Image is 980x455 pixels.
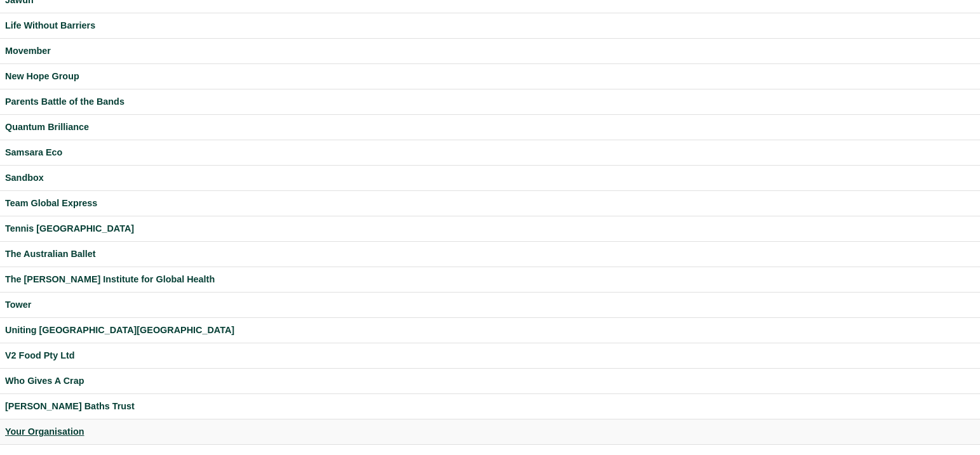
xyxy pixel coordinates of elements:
a: Who Gives A Crap [5,374,975,388]
a: Your Organisation [5,425,975,439]
a: Life Without Barriers [5,18,975,33]
a: New Hope Group [5,69,975,84]
a: Quantum Brilliance [5,120,975,135]
a: The [PERSON_NAME] Institute for Global Health [5,272,975,287]
a: Parents Battle of the Bands [5,95,975,109]
a: [PERSON_NAME] Baths Trust [5,399,975,414]
a: The Australian Ballet [5,247,975,261]
a: Movember [5,44,975,58]
a: Tennis [GEOGRAPHIC_DATA] [5,221,975,236]
a: Tower [5,298,975,312]
a: Samsara Eco [5,145,975,160]
a: Sandbox [5,171,975,185]
a: Uniting [GEOGRAPHIC_DATA][GEOGRAPHIC_DATA] [5,323,975,338]
a: Team Global Express [5,196,975,211]
a: V2 Food Pty Ltd [5,348,975,363]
